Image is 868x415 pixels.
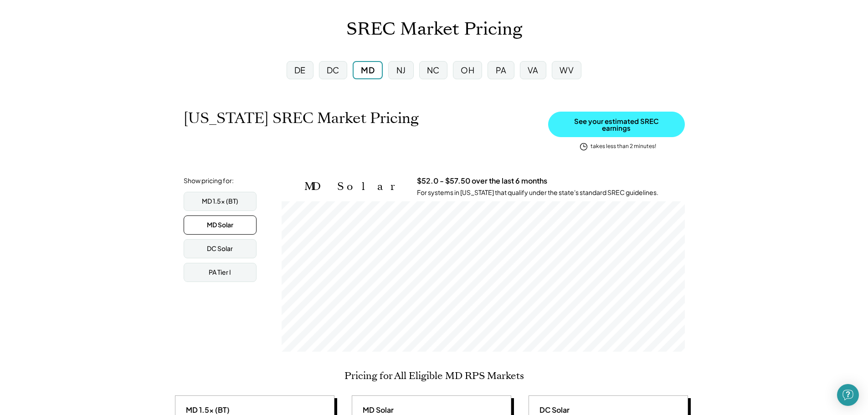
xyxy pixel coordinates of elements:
[304,180,403,193] h2: MD Solar
[496,64,507,76] div: PA
[417,176,547,186] h3: $52.0 - $57.50 over the last 6 months
[427,64,440,76] div: NC
[461,64,474,76] div: OH
[359,405,394,415] div: MD Solar
[591,143,656,150] div: takes less than 2 minutes!
[417,188,658,197] div: For systems in [US_STATE] that qualify under the state's standard SREC guidelines.
[837,384,859,406] div: Open Intercom Messenger
[294,64,306,76] div: DE
[202,197,238,206] div: MD 1.5x (BT)
[344,370,524,382] h2: Pricing for All Eligible MD RPS Markets
[327,64,339,76] div: DC
[548,112,685,137] button: See your estimated SREC earnings
[361,64,375,76] div: MD
[396,64,406,76] div: NJ
[536,405,570,415] div: DC Solar
[184,176,234,185] div: Show pricing for:
[209,268,231,277] div: PA Tier I
[346,19,522,40] h1: SREC Market Pricing
[184,109,419,127] h1: [US_STATE] SREC Market Pricing
[560,64,574,76] div: WV
[207,220,233,230] div: MD Solar
[182,405,230,415] div: MD 1.5x (BT)
[207,244,233,253] div: DC Solar
[528,64,539,76] div: VA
